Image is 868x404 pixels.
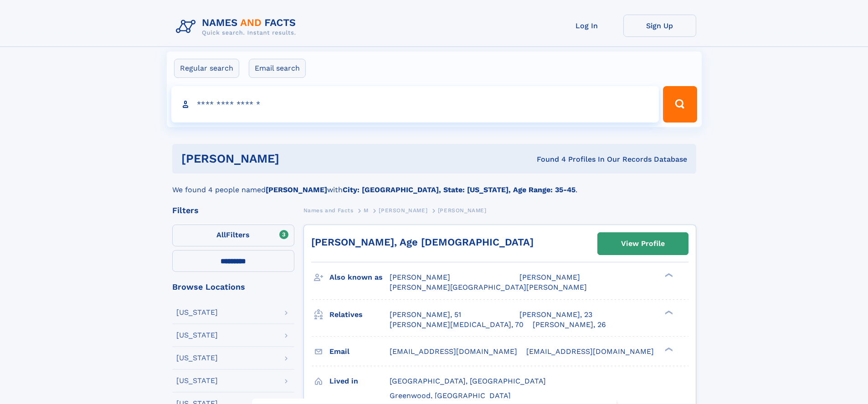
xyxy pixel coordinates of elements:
[303,205,354,216] a: Names and Facts
[329,270,390,285] h3: Also known as
[216,230,226,239] span: All
[390,377,546,385] span: [GEOGRAPHIC_DATA], [GEOGRAPHIC_DATA]
[390,391,511,400] span: Greenwood, [GEOGRAPHIC_DATA]
[329,373,390,389] h3: Lived in
[172,283,294,291] div: Browse Locations
[364,205,369,216] a: M
[663,86,697,123] button: Search Button
[623,15,696,37] a: Sign Up
[550,15,623,37] a: Log In
[663,346,673,352] div: ❯
[176,309,218,316] div: [US_STATE]
[172,174,696,195] div: We found 4 people named with .
[598,233,688,255] a: View Profile
[364,207,369,214] span: M
[176,354,218,362] div: [US_STATE]
[526,347,654,356] span: [EMAIL_ADDRESS][DOMAIN_NAME]
[176,377,218,384] div: [US_STATE]
[390,283,587,291] span: [PERSON_NAME][GEOGRAPHIC_DATA][PERSON_NAME]
[379,207,427,214] span: [PERSON_NAME]
[181,153,408,164] h1: [PERSON_NAME]
[379,205,427,216] a: [PERSON_NAME]
[343,185,575,194] b: City: [GEOGRAPHIC_DATA], State: [US_STATE], Age Range: 35-45
[171,86,659,123] input: search input
[266,185,327,194] b: [PERSON_NAME]
[438,207,487,214] span: [PERSON_NAME]
[519,310,592,320] a: [PERSON_NAME], 23
[172,225,294,246] label: Filters
[390,347,517,356] span: [EMAIL_ADDRESS][DOMAIN_NAME]
[390,273,450,281] span: [PERSON_NAME]
[621,233,665,254] div: View Profile
[408,154,687,164] div: Found 4 Profiles In Our Records Database
[390,310,461,320] a: [PERSON_NAME], 51
[390,320,524,330] a: [PERSON_NAME][MEDICAL_DATA], 70
[663,309,673,315] div: ❯
[329,307,390,322] h3: Relatives
[311,236,534,248] a: [PERSON_NAME], Age [DEMOGRAPHIC_DATA]
[519,273,580,281] span: [PERSON_NAME]
[533,320,606,330] a: [PERSON_NAME], 26
[249,59,306,78] label: Email search
[329,344,390,359] h3: Email
[174,59,239,78] label: Regular search
[172,206,294,215] div: Filters
[172,15,303,39] img: Logo Names and Facts
[176,332,218,339] div: [US_STATE]
[663,272,673,278] div: ❯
